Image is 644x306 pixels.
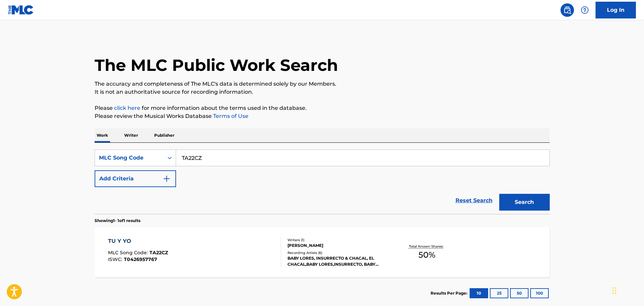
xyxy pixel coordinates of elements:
[510,288,529,298] button: 50
[212,113,248,119] a: Terms of Use
[499,194,550,211] button: Search
[95,218,140,224] p: Showing 1 - 1 of 1 results
[95,104,550,112] p: Please for more information about the terms used in the database.
[431,290,469,296] p: Results Per Page:
[470,288,488,298] button: 10
[561,3,574,17] a: Public Search
[287,255,389,267] div: BABY LORES, INSURRECTO & CHACAL, EL CHACAL,BABY LORES,INSURRECTO, BABY LORES, INSURRECTO, EL CHAC...
[108,237,168,245] div: TU Y YO
[99,154,160,162] div: MLC Song Code
[8,5,34,15] img: MLC Logo
[163,175,171,183] img: 9d2ae6d4665cec9f34b9.svg
[108,256,124,262] span: ISWC :
[149,250,168,256] span: TA22CZ
[114,105,140,111] a: click here
[581,6,589,14] img: help
[95,149,550,214] form: Search Form
[596,2,636,18] a: Log In
[287,237,389,243] div: Writers ( 1 )
[95,55,338,75] h1: The MLC Public Work Search
[578,3,591,17] div: Help
[490,288,508,298] button: 25
[530,288,549,298] button: 100
[124,256,157,262] span: T0426957767
[287,250,389,255] div: Recording Artists ( 6 )
[95,227,550,277] a: TU Y YOMLC Song Code:TA22CZISWC:T0426957767Writers (1)[PERSON_NAME]Recording Artists (6)BABY LORE...
[95,170,176,187] button: Add Criteria
[122,128,140,142] p: Writer
[452,193,496,208] a: Reset Search
[409,244,445,249] p: Total Known Shares:
[610,274,644,306] iframe: Chat Widget
[108,250,149,256] span: MLC Song Code :
[95,88,550,96] p: It is not an authoritative source for recording information.
[95,112,550,120] p: Please review the Musical Works Database
[95,80,550,88] p: The accuracy and completeness of The MLC's data is determined solely by our Members.
[152,128,176,142] p: Publisher
[563,6,571,14] img: search
[95,128,110,142] p: Work
[612,280,616,301] div: Drag
[418,249,435,261] span: 50 %
[287,243,389,249] div: [PERSON_NAME]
